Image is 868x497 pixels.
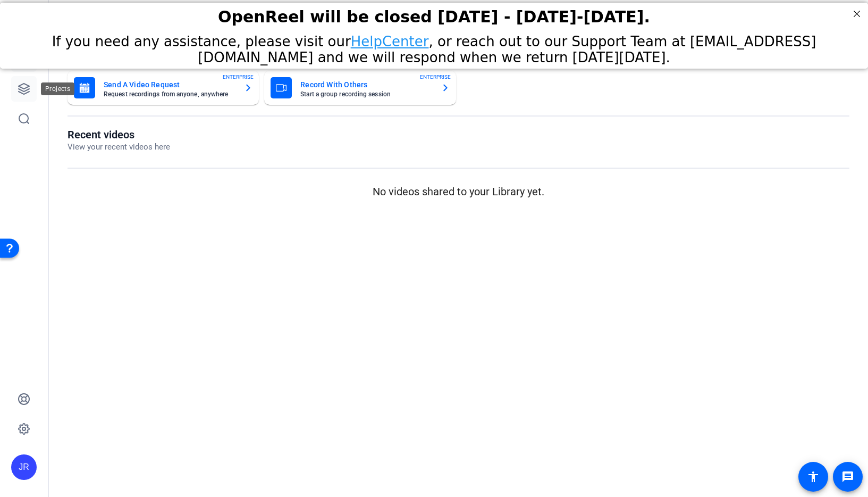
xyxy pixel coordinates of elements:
mat-card-subtitle: Start a group recording session [300,91,432,97]
span: If you need any assistance, please visit our , or reach out to our Support Team at [EMAIL_ADDRESS... [52,31,816,63]
button: Send A Video RequestRequest recordings from anyone, anywhereENTERPRISE [68,71,259,105]
button: Record With OthersStart a group recording sessionENTERPRISE [264,71,456,105]
mat-card-title: Record With Others [300,78,432,91]
p: View your recent videos here [68,141,170,153]
h1: Recent videos [68,128,170,141]
span: ENTERPRISE [420,73,451,81]
mat-card-title: Send A Video Request [104,78,235,91]
div: OpenReel will be closed [DATE] - [DATE]-[DATE]. [13,5,855,23]
a: HelpCenter [351,31,429,47]
span: ENTERPRISE [223,73,254,81]
mat-icon: message [841,470,854,483]
mat-icon: accessibility [807,470,820,483]
p: No videos shared to your Library yet. [68,184,849,200]
mat-card-subtitle: Request recordings from anyone, anywhere [104,91,235,97]
div: Projects [41,82,74,95]
div: JR [11,454,37,480]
